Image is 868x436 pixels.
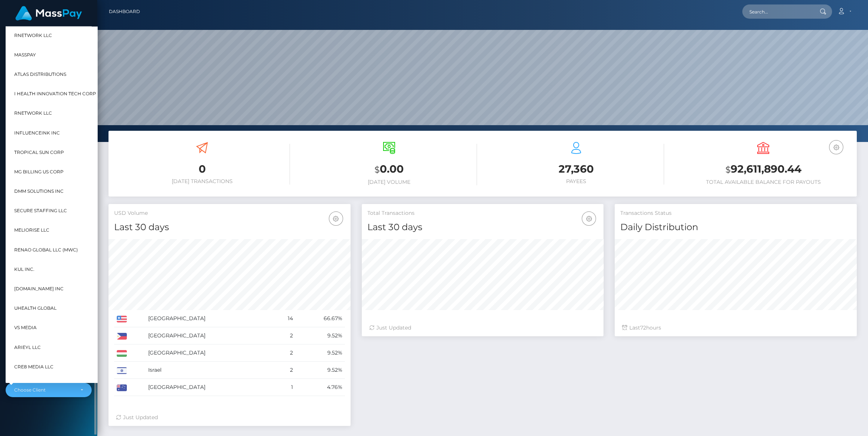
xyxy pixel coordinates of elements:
[274,327,296,344] td: 2
[117,316,127,322] img: US.png
[14,69,66,79] span: Atlas Distributions
[367,210,598,217] h5: Total Transactions
[620,210,851,217] h5: Transactions Status
[296,310,345,327] td: 66.67%
[14,30,52,40] span: RNetwork LLC
[14,284,64,294] span: [DOMAIN_NAME] INC
[14,225,49,235] span: Meliorise LLC
[375,164,380,175] small: $
[114,178,290,185] h6: [DATE] Transactions
[274,310,296,327] td: 14
[14,387,74,393] div: Choose Client
[117,384,127,391] img: AU.png
[14,147,64,157] span: Tropical Sun Corp
[117,367,127,374] img: IL.png
[369,324,596,332] div: Just Updated
[274,362,296,379] td: 2
[14,89,96,99] span: I HEALTH INNOVATION TECH CORP
[6,383,92,397] button: Choose Client
[14,206,67,216] span: Secure Staffing LLC
[14,167,64,177] span: MG Billing US Corp
[296,379,345,396] td: 4.76%
[274,379,296,396] td: 1
[675,179,851,185] h6: Total Available Balance for Payouts
[622,324,849,332] div: Last hours
[14,303,56,313] span: UHealth Global
[146,379,274,396] td: [GEOGRAPHIC_DATA]
[14,186,64,196] span: DMM Solutions Inc
[117,333,127,340] img: PH.png
[146,310,274,327] td: [GEOGRAPHIC_DATA]
[14,323,37,333] span: VS Media
[301,162,477,177] h3: 0.00
[14,245,78,254] span: Renao Global LLC (MWC)
[117,350,127,357] img: HU.png
[146,327,274,344] td: [GEOGRAPHIC_DATA]
[146,362,274,379] td: Israel
[675,162,851,177] h3: 92,611,890.44
[296,362,345,379] td: 9.52%
[742,4,813,19] input: Search...
[296,344,345,362] td: 9.52%
[114,210,345,217] h5: USD Volume
[14,50,36,60] span: MassPay
[114,162,290,176] h3: 0
[114,221,345,234] h4: Last 30 days
[488,162,664,176] h3: 27,360
[367,221,598,234] h4: Last 30 days
[109,4,140,19] a: Dashboard
[14,342,41,352] span: Arieyl LLC
[274,344,296,362] td: 2
[14,265,34,274] span: Kul Inc.
[14,128,60,137] span: InfluenceInk Inc
[146,344,274,362] td: [GEOGRAPHIC_DATA]
[296,327,345,344] td: 9.52%
[14,108,52,118] span: rNetwork LLC
[14,362,54,372] span: Cre8 Media LLC
[301,179,477,185] h6: [DATE] Volume
[620,221,851,234] h4: Daily Distribution
[488,178,664,185] h6: Payees
[116,414,343,421] div: Just Updated
[640,324,646,331] span: 72
[15,6,82,21] img: MassPay Logo
[725,164,731,175] small: $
